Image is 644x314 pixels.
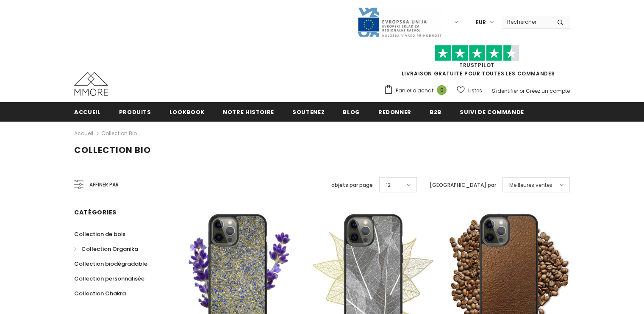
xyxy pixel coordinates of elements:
[74,108,101,116] span: Accueil
[169,108,205,116] span: Lookbook
[357,18,442,25] a: Javni Razpis
[74,289,126,297] span: Collection Chakra
[378,102,411,121] a: Redonner
[74,286,126,301] a: Collection Chakra
[430,181,496,189] label: [GEOGRAPHIC_DATA] par
[292,108,325,116] span: soutenez
[89,180,119,189] span: Affiner par
[386,181,391,189] span: 12
[74,275,144,283] span: Collection personnalisée
[460,102,524,121] a: Suivi de commande
[457,83,482,98] a: Listes
[74,230,125,238] span: Collection de bois
[119,108,151,116] span: Produits
[384,84,451,97] a: Panier d'achat 0
[74,256,147,271] a: Collection biodégradable
[468,86,482,95] span: Listes
[519,87,525,94] span: or
[223,102,274,121] a: Notre histoire
[74,271,144,286] a: Collection personnalisée
[343,102,360,121] a: Blog
[74,128,93,139] a: Accueil
[101,130,137,137] a: Collection Bio
[74,102,101,121] a: Accueil
[169,102,205,121] a: Lookbook
[74,144,151,156] span: Collection Bio
[526,87,570,94] a: Créez un compte
[460,108,524,116] span: Suivi de commande
[509,181,552,189] span: Meilleures ventes
[384,49,570,77] span: LIVRAISON GRATUITE POUR TOUTES LES COMMANDES
[435,45,519,61] img: Faites confiance aux étoiles pilotes
[476,18,486,27] span: EUR
[357,7,442,38] img: Javni Razpis
[459,61,494,69] a: TrustPilot
[74,242,138,256] a: Collection Organika
[430,102,441,121] a: B2B
[502,16,551,28] input: Search Site
[119,102,151,121] a: Produits
[492,87,518,94] a: S'identifier
[74,260,147,268] span: Collection biodégradable
[331,181,373,189] label: objets par page
[74,227,125,242] a: Collection de bois
[74,72,108,96] img: Cas MMORE
[81,245,138,253] span: Collection Organika
[437,85,447,95] span: 0
[292,102,325,121] a: soutenez
[378,108,411,116] span: Redonner
[396,86,433,95] span: Panier d'achat
[74,208,117,217] span: Catégories
[223,108,274,116] span: Notre histoire
[430,108,441,116] span: B2B
[343,108,360,116] span: Blog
